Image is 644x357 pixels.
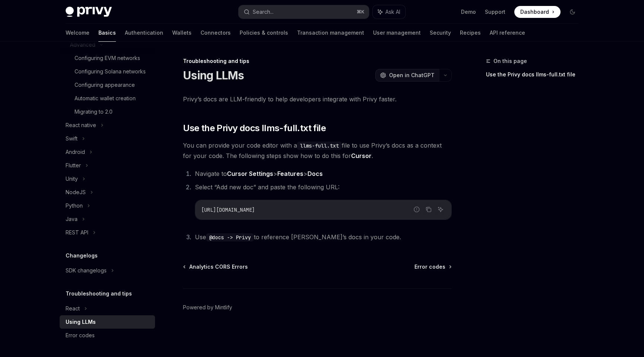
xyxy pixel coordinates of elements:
[66,289,132,298] h5: Troubleshooting and tips
[297,24,364,42] a: Transaction management
[520,8,549,16] span: Dashboard
[307,170,323,177] strong: Docs
[493,57,527,66] span: On this page
[183,69,244,82] h1: Using LLMs
[66,161,81,170] div: Flutter
[206,233,254,241] code: @docs -> Privy
[424,205,433,214] button: Copy the contents from the code block
[253,7,274,16] div: Search...
[375,69,439,82] button: Open in ChatGPT
[66,121,96,130] div: React native
[172,24,192,42] a: Wallets
[98,24,116,42] a: Basics
[351,152,372,160] a: Cursor
[373,24,421,42] a: User management
[60,51,155,65] a: Configuring EVM networks
[60,78,155,92] a: Configuring appearance
[66,201,83,210] div: Python
[75,67,146,76] div: Configuring Solana networks
[227,170,273,177] strong: Cursor Settings
[75,107,113,116] div: Migrating to 2.0
[66,331,95,340] div: Error codes
[75,94,136,103] div: Automatic wallet creation
[183,304,232,311] a: Powered by Mintlify
[412,205,422,214] button: Report incorrect code
[75,54,140,63] div: Configuring EVM networks
[66,317,96,326] div: Using LLMs
[60,315,155,329] a: Using LLMs
[297,142,342,150] code: llms-full.txt
[436,205,445,214] button: Ask AI
[240,24,288,42] a: Policies & controls
[125,24,163,42] a: Authentication
[195,183,340,191] span: Select “Add new doc” and paste the following URL:
[183,94,452,104] span: Privy’s docs are LLM-friendly to help developers integrate with Privy faster.
[66,148,85,157] div: Android
[60,329,155,342] a: Error codes
[461,8,476,16] a: Demo
[485,8,505,16] a: Support
[66,134,78,143] div: Swift
[60,65,155,78] a: Configuring Solana networks
[189,263,248,271] span: Analytics CORS Errors
[75,80,135,89] div: Configuring appearance
[195,170,323,177] span: Navigate to > >
[66,251,98,260] h5: Changelogs
[66,228,88,237] div: REST API
[357,9,364,15] span: ⌘ K
[66,7,112,17] img: dark logo
[201,206,255,213] span: [URL][DOMAIN_NAME]
[66,266,107,275] div: SDK changelogs
[389,72,435,79] span: Open in ChatGPT
[430,24,451,42] a: Security
[66,304,80,313] div: React
[514,6,561,18] a: Dashboard
[183,140,452,161] span: You can provide your code editor with a file to use Privy’s docs as a context for your code. The ...
[183,122,326,134] span: Use the Privy docs llms-full.txt file
[566,6,578,18] button: Toggle dark mode
[414,263,451,271] a: Error codes
[373,5,405,19] button: Ask AI
[60,92,155,105] a: Automatic wallet creation
[60,105,155,119] a: Migrating to 2.0
[414,263,445,271] span: Error codes
[195,233,401,241] span: Use to reference [PERSON_NAME]’s docs in your code.
[277,170,303,177] strong: Features
[66,188,86,197] div: NodeJS
[460,24,481,42] a: Recipes
[66,24,89,42] a: Welcome
[184,263,248,271] a: Analytics CORS Errors
[66,174,78,183] div: Unity
[201,24,231,42] a: Connectors
[490,24,525,42] a: API reference
[385,8,400,16] span: Ask AI
[183,57,452,65] div: Troubleshooting and tips
[66,215,78,224] div: Java
[239,5,369,19] button: Search...⌘K
[486,69,584,80] a: Use the Privy docs llms-full.txt file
